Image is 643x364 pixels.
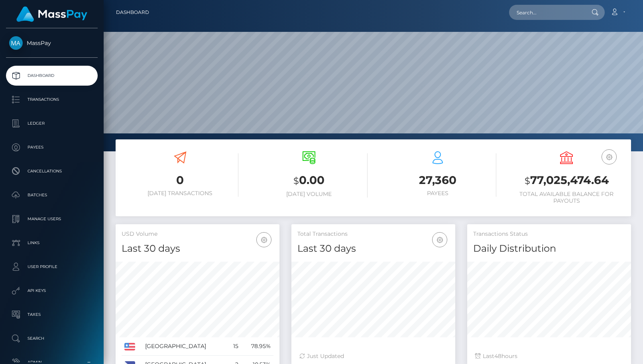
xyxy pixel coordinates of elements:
[6,209,98,229] a: Manage Users
[9,213,94,225] p: Manage Users
[475,352,623,360] div: Last hours
[6,161,98,181] a: Cancellations
[9,94,94,106] p: Transactions
[6,257,98,277] a: User Profile
[9,70,94,82] p: Dashboard
[124,343,135,350] img: US.png
[122,242,273,256] h4: Last 30 days
[508,172,625,189] h3: 77,025,474.64
[241,337,273,356] td: 78.95%
[6,233,98,253] a: Links
[228,337,242,356] td: 15
[6,114,98,133] a: Ledger
[9,165,94,177] p: Cancellations
[9,309,94,321] p: Taxes
[9,333,94,344] p: Search
[116,4,149,21] a: Dashboard
[9,117,94,129] p: Ledger
[525,175,530,186] small: $
[6,329,98,348] a: Search
[142,337,228,356] td: [GEOGRAPHIC_DATA]
[299,352,447,360] div: Just Updated
[122,230,273,238] h5: USD Volume
[9,36,23,50] img: MassPay
[293,175,299,186] small: $
[6,39,98,47] span: MassPay
[9,237,94,249] p: Links
[9,189,94,201] p: Batches
[9,141,94,153] p: Payees
[473,230,625,238] h5: Transactions Status
[473,242,625,256] h4: Daily Distribution
[380,172,496,188] h3: 27,360
[122,172,238,188] h3: 0
[250,172,367,189] h3: 0.00
[122,190,238,197] h6: [DATE] Transactions
[6,281,98,301] a: API Keys
[494,352,501,360] span: 48
[297,242,449,256] h4: Last 30 days
[16,6,87,22] img: MassPay Logo
[6,90,98,110] a: Transactions
[6,185,98,205] a: Batches
[508,191,625,204] h6: Total Available Balance for Payouts
[6,137,98,157] a: Payees
[297,230,449,238] h5: Total Transactions
[6,305,98,325] a: Taxes
[9,285,94,297] p: API Keys
[250,191,367,198] h6: [DATE] Volume
[509,5,584,20] input: Search...
[9,261,94,273] p: User Profile
[380,190,496,197] h6: Payees
[6,66,98,86] a: Dashboard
